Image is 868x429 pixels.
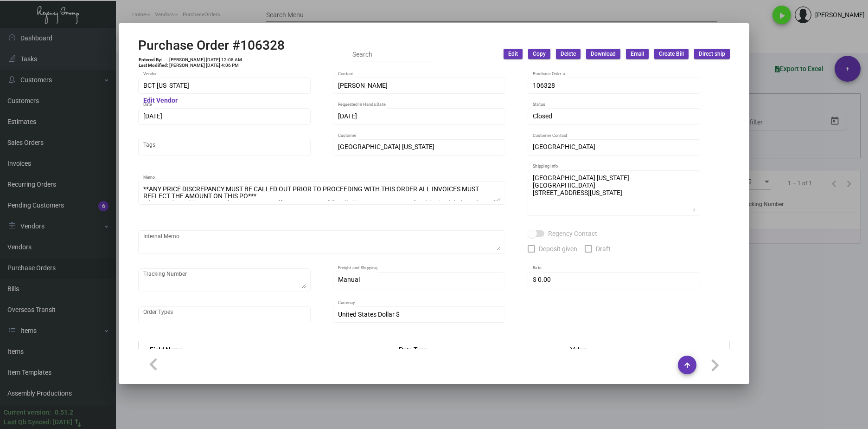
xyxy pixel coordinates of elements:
[4,408,51,417] div: Current version:
[389,341,561,357] th: Data Type
[139,341,390,357] th: Field Name
[561,341,729,357] th: Value
[654,49,689,59] button: Create Bill
[533,112,552,120] span: Closed
[55,408,73,417] div: 0.51.2
[504,49,523,59] button: Edit
[539,243,577,254] span: Deposit given
[533,50,546,58] span: Copy
[694,49,730,59] button: Direct ship
[169,57,243,63] td: [PERSON_NAME] [DATE] 12:08 AM
[591,50,616,58] span: Download
[596,243,611,254] span: Draft
[508,50,518,58] span: Edit
[659,50,684,58] span: Create Bill
[586,49,620,59] button: Download
[631,50,644,58] span: Email
[143,97,178,104] mat-hint: Edit Vendor
[169,63,243,68] td: [PERSON_NAME] [DATE] 4:06 PM
[561,50,576,58] span: Delete
[626,49,649,59] button: Email
[699,50,725,58] span: Direct ship
[338,276,360,283] span: Manual
[138,63,169,68] td: Last Modified:
[556,49,581,59] button: Delete
[548,228,597,239] span: Regency Contact
[528,49,550,59] button: Copy
[4,417,72,427] div: Last Qb Synced: [DATE]
[138,57,169,63] td: Entered By:
[138,38,285,53] h2: Purchase Order #106328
